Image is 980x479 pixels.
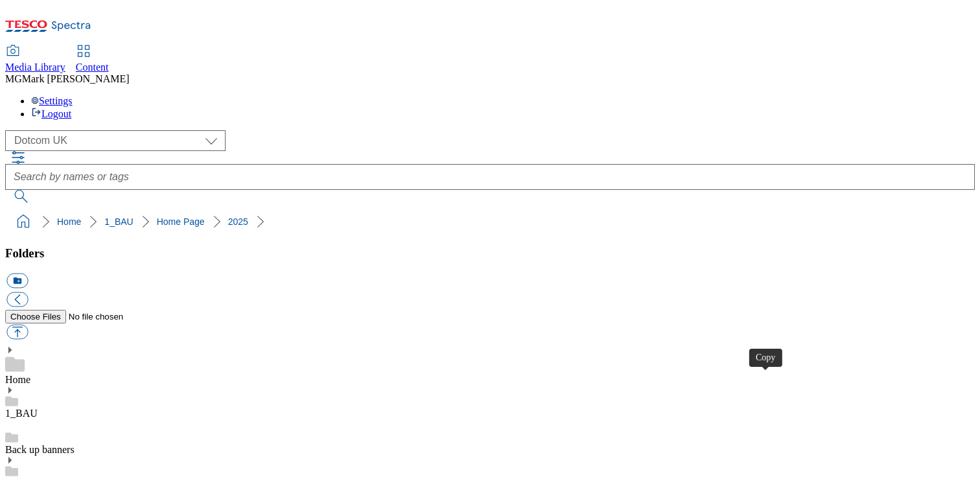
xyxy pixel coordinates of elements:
a: Content [76,46,109,73]
a: Media Library [5,46,65,73]
a: 2025 [228,216,248,227]
span: Content [76,62,109,73]
a: Back up banners [5,444,75,455]
span: Media Library [5,62,65,73]
h3: Folders [5,246,975,261]
a: 1_BAU [104,216,133,227]
a: 1_BAU [5,408,38,419]
a: Settings [31,95,73,106]
a: Home [5,374,30,385]
span: Mark [PERSON_NAME] [22,73,130,84]
nav: breadcrumb [5,209,975,234]
a: Home [57,216,81,227]
a: Logout [31,108,71,119]
span: MG [5,73,22,84]
a: Home Page [157,216,205,227]
a: home [13,211,34,232]
input: Search by names or tags [5,164,975,190]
